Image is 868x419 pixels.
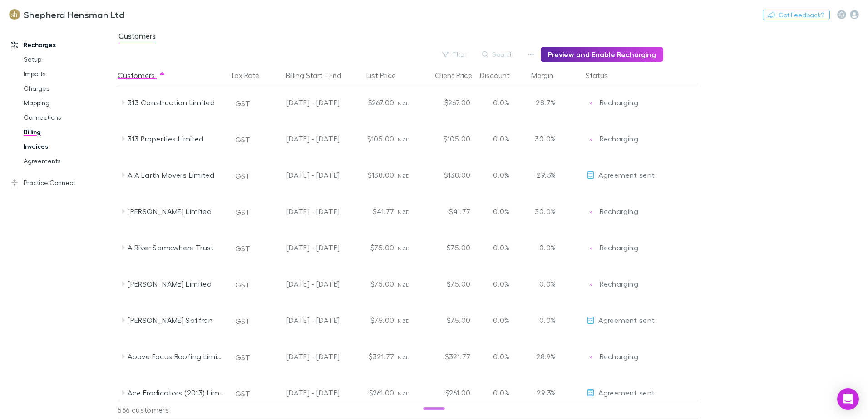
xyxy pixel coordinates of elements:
[532,351,556,362] p: 28.9%
[265,338,340,375] div: [DATE] - [DATE]
[118,266,702,302] div: [PERSON_NAME] LimitedGST[DATE] - [DATE]$75.00NZD$75.000.0%0.0%EditRechargingRecharging
[265,266,340,302] div: [DATE] - [DATE]
[532,387,556,398] p: 29.3%
[600,352,638,361] span: Recharging
[587,244,596,253] img: Recharging
[600,279,638,288] span: Recharging
[118,157,702,193] div: A A Earth Movers LimitedGST[DATE] - [DATE]$138.00NZD$138.000.0%29.3%EditAgreement sent
[398,245,410,252] span: NZD
[231,241,254,256] button: GST
[598,316,655,324] span: Agreement sent
[128,84,224,121] div: 313 Construction Limited
[435,66,483,84] button: Client Price
[265,84,340,121] div: [DATE] - [DATE]
[419,157,474,193] div: $138.00
[128,266,224,302] div: [PERSON_NAME] Limited
[343,193,398,229] div: $41.77
[118,193,702,229] div: [PERSON_NAME] LimitedGST[DATE] - [DATE]$41.77NZD$41.770.0%30.0%EditRechargingRecharging
[15,125,123,139] a: Billing
[398,354,410,361] span: NZD
[15,110,123,125] a: Connections
[474,338,528,375] div: 0.0%
[286,66,352,84] button: Billing Start - End
[2,38,123,52] a: Recharges
[128,375,224,411] div: Ace Eradicators (2013) Limited
[598,171,655,179] span: Agreement sent
[474,229,528,266] div: 0.0%
[15,81,123,96] a: Charges
[474,121,528,157] div: 0.0%
[478,49,519,60] button: Search
[265,229,340,266] div: [DATE] - [DATE]
[128,229,224,266] div: A River Somewhere Trust
[24,9,124,20] h3: Shepherd Hensman Ltd
[265,193,340,229] div: [DATE] - [DATE]
[398,172,410,179] span: NZD
[265,121,340,157] div: [DATE] - [DATE]
[474,302,528,338] div: 0.0%
[231,350,254,365] button: GST
[398,390,410,397] span: NZD
[438,49,472,60] button: Filter
[600,207,638,215] span: Recharging
[128,193,224,229] div: [PERSON_NAME] Limited
[118,401,227,419] div: 566 customers
[419,375,474,411] div: $261.00
[128,302,224,338] div: [PERSON_NAME] Saffron
[398,136,410,143] span: NZD
[398,100,410,107] span: NZD
[541,47,663,62] button: Preview and Enable Recharging
[532,170,556,180] p: 29.3%
[474,266,528,302] div: 0.0%
[398,209,410,215] span: NZD
[15,139,123,154] a: Invoices
[587,280,596,289] img: Recharging
[531,66,564,84] div: Margin
[474,193,528,229] div: 0.0%
[343,266,398,302] div: $75.00
[532,206,556,217] p: 30.0%
[231,386,254,401] button: GST
[15,154,123,168] a: Agreements
[419,229,474,266] div: $75.00
[15,52,123,67] a: Setup
[118,31,156,43] span: Customers
[343,375,398,411] div: $261.00
[366,66,407,84] button: List Price
[128,157,224,193] div: A A Earth Movers Limited
[598,388,655,397] span: Agreement sent
[230,66,270,84] div: Tax Rate
[600,134,638,143] span: Recharging
[763,10,830,20] button: Got Feedback?
[474,84,528,121] div: 0.0%
[2,175,123,190] a: Practice Connect
[419,338,474,375] div: $321.77
[118,338,702,375] div: Above Focus Roofing LimitedGST[DATE] - [DATE]$321.77NZD$321.770.0%28.9%EditRechargingRecharging
[398,317,410,324] span: NZD
[343,84,398,121] div: $267.00
[128,338,224,375] div: Above Focus Roofing Limited
[837,388,859,410] div: Open Intercom Messenger
[587,99,596,108] img: Recharging
[419,302,474,338] div: $75.00
[4,4,130,25] a: Shepherd Hensman Ltd
[586,66,619,84] button: Status
[532,97,556,108] p: 28.7%
[600,98,638,107] span: Recharging
[118,66,166,84] button: Customers
[265,157,340,193] div: [DATE] - [DATE]
[15,67,123,81] a: Imports
[343,302,398,338] div: $75.00
[118,121,702,157] div: 313 Properties LimitedGST[DATE] - [DATE]$105.00NZD$105.000.0%30.0%EditRechargingRecharging
[343,157,398,193] div: $138.00
[532,242,556,253] p: 0.0%
[587,353,596,362] img: Recharging
[128,121,224,157] div: 313 Properties Limited
[118,302,702,338] div: [PERSON_NAME] SaffronGST[DATE] - [DATE]$75.00NZD$75.000.0%0.0%EditAgreement sent
[474,375,528,411] div: 0.0%
[532,278,556,289] p: 0.0%
[118,375,702,411] div: Ace Eradicators (2013) LimitedGST[DATE] - [DATE]$261.00NZD$261.000.0%29.3%EditAgreement sent
[474,157,528,193] div: 0.0%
